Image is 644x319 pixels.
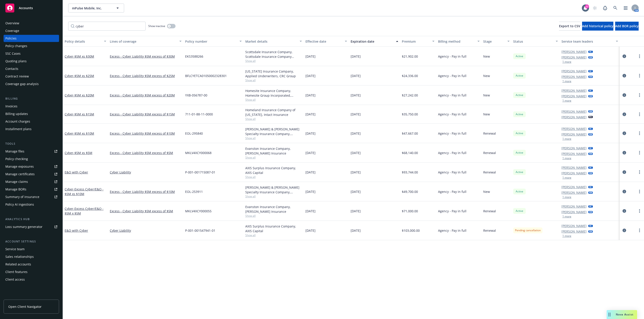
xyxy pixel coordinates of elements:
[438,131,466,136] span: Agency - Pay in full
[63,36,108,47] button: Policy details
[562,157,571,160] button: 1 more
[4,201,59,208] a: Policy AI ingestions
[402,209,418,213] span: $71,000.00
[148,24,165,28] span: Show inactive
[4,58,59,65] a: Quoting plans
[562,215,571,218] button: 1 more
[483,209,496,213] span: Renewal
[5,163,34,170] div: Manage exposures
[65,39,101,44] div: Policy details
[4,35,59,42] a: Policies
[622,92,627,98] a: circleInformation
[5,103,17,110] div: Invoices
[5,73,29,80] div: Contract review
[185,39,237,44] div: Policy number
[245,204,302,214] div: Evanston Insurance Company, [PERSON_NAME] Insurance
[304,36,349,47] button: Effective date
[561,223,587,228] a: [PERSON_NAME]
[562,80,571,83] button: 1 more
[73,112,94,116] span: - $5M xs $15M
[110,54,182,59] a: Excess - Cyber Liability $5M excess of $30M
[5,276,25,283] div: Client access
[637,189,642,194] a: more
[562,176,571,179] button: 1 more
[4,148,59,155] a: Manage files
[560,36,620,47] button: Service team leaders
[400,36,436,47] button: Premium
[351,131,361,136] span: [DATE]
[438,93,466,98] span: Agency - Pay in full
[622,150,627,155] a: circleInformation
[5,178,28,185] div: Manage claims
[5,20,19,27] div: Overview
[65,206,104,215] span: - Excess Cyber/E&O - $5M x $5M
[245,39,297,44] div: Market details
[245,194,302,198] span: Show all
[65,206,104,215] a: Cyber
[438,228,466,233] span: Agency - Pay in full
[110,93,182,98] a: Excess - Cyber Liability $5M excess of $20M
[5,201,34,208] div: Policy AI ingestions
[65,170,88,174] a: E&O with Cyber
[65,151,92,155] a: Cyber
[5,261,31,268] div: Related accounts
[637,54,642,59] a: more
[110,73,182,78] a: Excess - Cyber Liability $5M excess of $25M
[4,217,59,221] div: Analytics hub
[65,54,94,58] a: Cyber
[185,189,203,194] span: EOL-253911
[402,189,418,194] span: $49,700.00
[561,39,613,44] div: Service team leaders
[622,228,627,233] a: circleInformation
[245,214,302,218] span: Show all
[483,112,490,117] span: New
[5,155,28,163] div: Policy checking
[5,125,32,133] div: Installment plans
[622,112,627,117] a: circleInformation
[185,150,212,155] span: MKLV4XCY000068
[110,209,182,213] a: Excess - Cyber Liability $5M excess of $5M
[402,54,418,59] span: $21,902.00
[4,125,59,133] a: Installment plans
[561,55,587,60] a: [PERSON_NAME]
[637,150,642,155] a: more
[351,93,361,98] span: [DATE]
[4,142,59,146] div: Tools
[513,39,553,44] div: Status
[351,228,361,233] span: [DATE]
[4,27,59,34] a: Coverage
[611,4,620,13] a: Search
[65,93,94,97] a: Cyber
[637,169,642,175] a: more
[4,246,59,253] a: Service team
[438,189,466,194] span: Agency - Pay in full
[110,39,177,44] div: Lines of coverage
[351,150,361,155] span: [DATE]
[561,69,587,73] a: [PERSON_NAME]
[559,24,580,28] span: Export to CSV
[305,54,316,59] span: [DATE]
[110,189,182,194] a: Excess - Cyber Liability $5M excess of $10M
[4,103,59,110] a: Invoices
[5,246,25,253] div: Service team
[68,4,124,13] button: mPulse Mobile, Inc.
[65,228,88,233] a: E&O with Cyber
[305,170,316,175] span: [DATE]
[481,36,512,47] button: Stage
[245,69,302,78] div: [US_STATE] Insurance Company, Applied Underwriters, CRC Group
[183,36,244,47] button: Policy number
[245,108,302,117] div: Homeland Insurance Company of [US_STATE], Intact Insurance
[4,118,59,125] a: Account charges
[607,310,637,319] button: Nova Assist
[4,163,59,170] span: Manage exposures
[185,209,212,213] span: MKLV4XCY000055
[515,228,541,232] span: Pending cancellation
[515,209,524,213] span: Active
[110,150,182,155] a: Excess - Cyber Liability $5M excess of $5M
[65,131,94,136] a: Cyber
[5,42,27,50] div: Policy changes
[305,189,316,194] span: [DATE]
[4,239,59,244] div: Account settings
[185,228,215,233] span: P-001-001547941-01
[19,6,33,10] span: Accounts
